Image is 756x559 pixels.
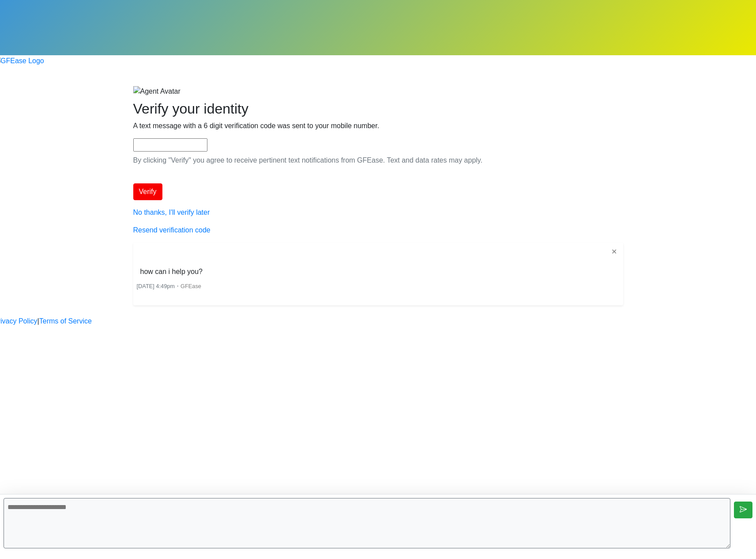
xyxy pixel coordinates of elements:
h2: Verify your identity [133,100,623,117]
a: | [38,316,39,327]
a: No thanks, I'll verify later [133,209,210,216]
a: Resend verification code [133,226,211,234]
button: ✕ [609,246,620,258]
p: By clicking "Verify" you agree to receive pertinent text notifications from GFEase. Text and data... [133,155,623,166]
small: ・ [137,283,201,289]
span: [DATE] 4:49pm [137,283,175,289]
span: GFEase [181,283,201,289]
a: Terms of Service [39,316,92,327]
button: Verify [133,183,162,200]
li: how can i help you? [137,265,206,279]
img: Agent Avatar [133,86,181,97]
p: A text message with a 6 digit verification code was sent to your mobile number. [133,121,623,131]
